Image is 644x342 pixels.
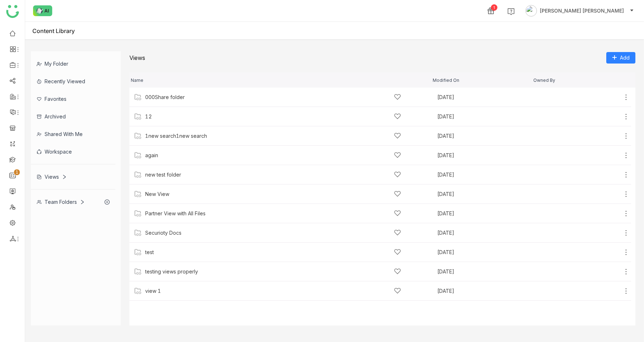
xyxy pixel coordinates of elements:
[145,191,169,197] a: New View
[31,125,115,143] div: Shared with me
[524,5,635,17] button: [PERSON_NAME] [PERSON_NAME]
[533,78,555,83] span: Owned By
[620,54,630,62] span: Add
[145,133,207,139] a: 1new search1new search
[437,172,530,177] div: [DATE]
[606,52,635,64] button: Add
[525,5,537,17] img: avatar
[134,210,142,217] img: View
[33,5,52,16] img: ask-buddy-normal.svg
[145,211,206,216] a: Partner View with All Files
[145,230,181,236] a: Securioty Docs
[134,287,142,295] img: View
[134,191,142,198] img: View
[437,289,530,294] div: [DATE]
[145,172,181,178] a: new test folder
[32,27,86,34] div: Content Library
[31,108,115,125] div: Archived
[437,133,530,139] div: [DATE]
[134,132,142,140] img: View
[540,7,624,15] span: [PERSON_NAME] [PERSON_NAME]
[507,8,515,15] img: help.svg
[437,114,530,119] div: [DATE]
[134,249,142,256] img: View
[145,249,154,255] a: test
[145,288,161,294] a: view 1
[134,152,142,159] img: View
[134,229,142,236] img: View
[145,269,198,275] a: testing views properly
[131,78,143,83] span: Name
[437,230,530,235] div: [DATE]
[437,153,530,158] div: [DATE]
[6,5,19,18] img: logo
[31,90,115,108] div: Favorites
[433,78,459,83] span: Modified On
[437,192,530,197] div: [DATE]
[437,95,530,100] div: [DATE]
[31,55,115,72] div: My Folder
[437,269,530,274] div: [DATE]
[437,250,530,255] div: [DATE]
[145,114,152,120] a: 12
[31,143,115,160] div: Workspace
[134,171,142,178] img: View
[37,199,85,205] div: Team Folders
[134,113,142,120] img: View
[491,4,497,11] div: 1
[37,174,67,180] div: Views
[15,169,18,176] p: 1
[145,94,185,100] a: 000Share folder
[31,72,115,90] div: Recently Viewed
[134,94,142,101] img: View
[129,54,145,61] div: Views
[14,169,20,175] nz-badge-sup: 1
[437,211,530,216] div: [DATE]
[134,268,142,275] img: View
[145,153,158,158] a: again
